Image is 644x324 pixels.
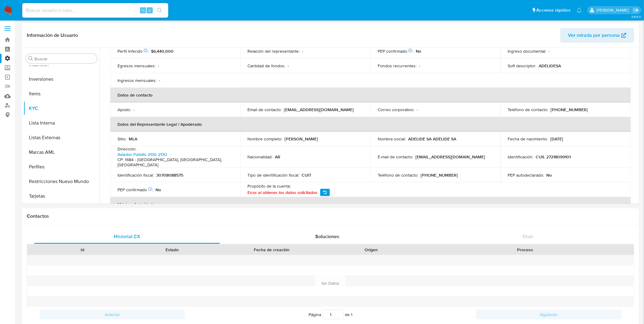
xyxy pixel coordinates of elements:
[117,136,126,142] p: Sitio :
[248,190,318,195] span: Error al obtener los datos solicitados
[508,107,548,112] p: Teléfono de contacto :
[23,160,100,174] button: Perfiles
[27,213,634,219] h1: Contactos
[537,7,571,13] span: Accesos rápidos
[378,172,418,178] p: Teléfono de contacto :
[42,247,123,253] div: Id
[23,101,100,116] button: KYC
[40,310,185,319] button: Anterior
[110,197,631,212] th: Máxima Autoridad
[117,151,167,157] a: Aviador Patallo 2130 2130
[508,136,548,142] p: Fecha de nacimiento :
[133,107,135,112] p: -
[158,63,159,69] p: -
[28,56,33,61] button: Buscar
[117,146,136,152] p: Dirección :
[408,136,456,142] p: ADELIDE SA ADELIDE SA
[420,247,630,253] div: Proceso
[560,28,634,43] button: Ver mirada por persona
[331,247,412,253] div: Origen
[378,154,413,160] p: E-mail de contacto :
[549,48,550,54] p: -
[419,63,420,69] p: -
[288,63,289,69] p: -
[302,172,312,178] p: CUIT
[284,107,354,112] p: [EMAIL_ADDRESS][DOMAIN_NAME]
[159,78,160,83] p: -
[415,154,485,160] p: [EMAIL_ADDRESS][DOMAIN_NAME]
[34,56,95,62] input: Buscar
[417,107,418,112] p: -
[248,48,300,54] p: Relación del representante :
[523,233,533,240] span: Chat
[378,107,414,112] p: Correo corporativo :
[27,32,78,38] h1: Información de Usuario
[248,107,282,112] p: Email de contacto :
[568,28,620,43] span: Ver mirada por persona
[508,63,537,69] p: Soft descriptor :
[248,172,299,178] p: Tipo de identificación fiscal :
[156,187,161,192] p: No
[351,312,352,318] span: 1
[110,117,631,132] th: Datos del Representante Legal / Apoderado
[508,154,534,160] p: Identificación :
[508,172,544,178] p: PEP autodeclarado :
[117,78,156,83] p: Ingresos mensuales :
[378,48,413,54] p: PEP confirmado :
[117,157,231,168] h4: CP: 1684 - [GEOGRAPHIC_DATA], [GEOGRAPHIC_DATA], [GEOGRAPHIC_DATA]
[309,310,352,319] span: Página de
[378,136,406,142] p: Nombre social :
[153,6,166,15] button: search-icon
[577,8,582,13] a: Notificaciones
[131,247,212,253] div: Estado
[421,172,458,178] p: [PHONE_NUMBER]
[285,136,318,142] p: [PERSON_NAME]
[539,63,561,69] p: ADELIDESA
[23,116,100,130] button: Lista Interna
[275,154,281,160] p: AR
[416,48,421,54] p: No
[23,86,100,101] button: Items
[248,63,285,69] p: Cantidad de fondos :
[221,247,322,253] div: Fecha de creación
[378,63,416,69] p: Fondos recurrentes :
[141,7,145,13] span: ⌥
[23,72,100,86] button: Inversiones
[23,174,100,189] button: Restricciones Nuevo Mundo
[149,7,151,13] span: s
[117,187,153,192] p: PEP confirmado :
[117,63,156,69] p: Egresos mensuales :
[633,7,639,13] a: Salir
[551,136,563,142] p: [DATE]
[22,6,168,14] input: Buscar usuario o caso...
[597,7,631,13] p: lautaro.chamorro@mercadolibre.com
[117,107,131,112] p: Apodo :
[129,136,137,142] p: MLA
[117,172,154,178] p: Identificación fiscal :
[117,48,149,54] p: Perfil Inferido :
[508,48,546,54] p: Ingreso documental :
[23,145,100,160] button: Marcas AML
[248,136,282,142] p: Nombre completo :
[151,48,173,54] span: $6,440,000
[156,172,183,178] p: 30708088575
[547,172,552,178] p: No
[110,88,631,102] th: Datos de contacto
[302,48,303,54] p: -
[316,233,340,240] span: Soluciones
[248,154,273,160] p: Nacionalidad :
[476,310,621,319] button: Siguiente
[551,107,588,112] p: [PHONE_NUMBER]
[248,183,291,189] p: Propósito de la cuenta :
[23,130,100,145] button: Listas Externas
[114,233,140,240] span: Historial CX
[536,154,571,160] p: CUIL 27218099101
[23,189,100,203] button: Tarjetas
